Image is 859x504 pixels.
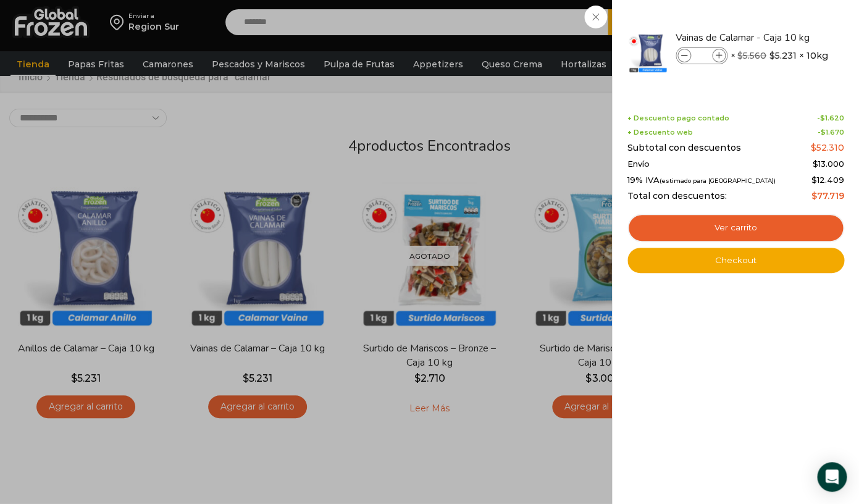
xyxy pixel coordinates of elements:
span: Subtotal con descuentos [627,143,741,153]
bdi: 1.620 [820,114,844,122]
a: Vainas de Calamar - Caja 10 kg [676,31,823,44]
span: - [817,114,844,122]
span: 12.409 [811,175,844,185]
input: Product quantity [692,49,711,62]
span: - [818,128,844,136]
span: $ [737,50,743,61]
bdi: 77.719 [811,190,844,201]
bdi: 5.560 [737,50,766,61]
span: × × 10kg [731,47,828,64]
bdi: 13.000 [813,159,844,169]
bdi: 5.231 [769,49,797,62]
span: + Descuento pago contado [627,114,729,122]
bdi: 52.310 [811,142,844,153]
span: $ [811,190,817,201]
span: $ [769,49,775,62]
span: 19% IVA [627,175,776,185]
span: $ [820,114,825,122]
a: Checkout [627,248,844,274]
span: $ [811,142,816,153]
span: + Descuento web [627,128,693,136]
a: Ver carrito [627,214,844,242]
small: (estimado para [GEOGRAPHIC_DATA]) [660,177,776,184]
span: Total con descuentos: [627,191,727,201]
span: Envío [627,159,650,169]
span: $ [821,128,826,136]
bdi: 1.670 [821,128,844,136]
span: $ [813,159,818,169]
span: $ [811,175,817,185]
div: Open Intercom Messenger [817,462,847,492]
